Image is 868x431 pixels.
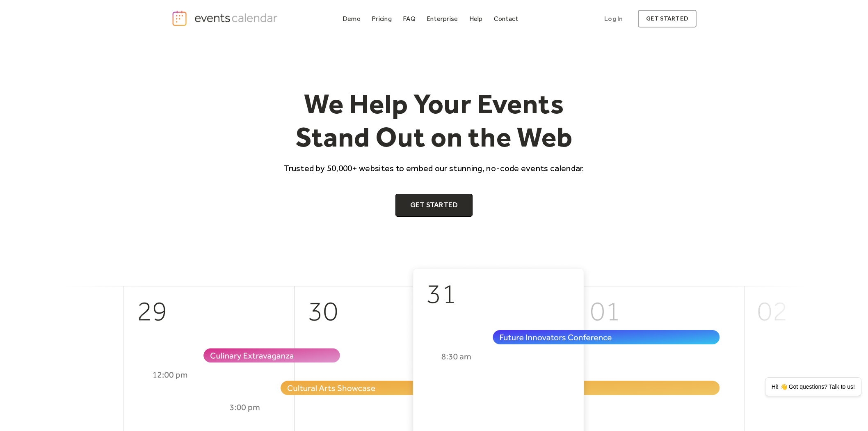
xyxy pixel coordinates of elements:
[596,10,631,28] a: Log In
[400,13,419,24] a: FAQ
[368,13,395,24] a: Pricing
[638,10,697,28] a: get started
[423,13,461,24] a: Enterprise
[171,10,280,27] a: home
[395,194,473,217] a: Get Started
[403,16,416,21] div: FAQ
[494,16,519,21] div: Contact
[276,87,592,154] h1: We Help Your Events Stand Out on the Web
[276,162,592,174] p: Trusted by 50,000+ websites to embed our stunning, no-code events calendar.
[491,13,522,24] a: Contact
[339,13,364,24] a: Demo
[469,16,483,21] div: Help
[427,16,458,21] div: Enterprise
[343,16,361,21] div: Demo
[372,16,392,21] div: Pricing
[466,13,486,24] a: Help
